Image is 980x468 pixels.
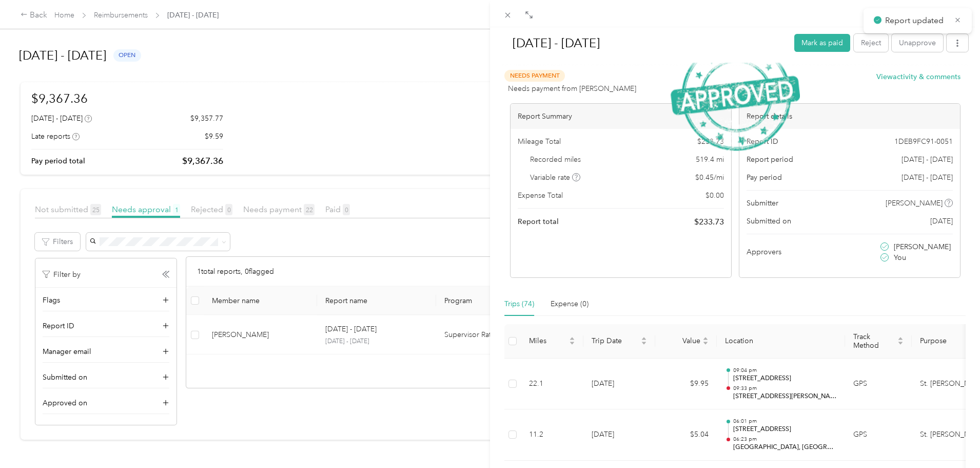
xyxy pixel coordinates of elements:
td: [DATE] [583,409,655,461]
h1: Aug 18 - 31, 2025 [502,31,787,55]
span: Purpose [920,336,972,345]
span: Value [663,336,700,345]
td: 11.2 [521,409,583,461]
td: GPS [845,409,912,461]
img: ApprovedStamp [671,41,800,151]
p: Report updated [885,14,947,27]
th: Location [717,324,845,359]
span: Needs Payment [504,70,565,82]
td: $9.95 [655,359,717,410]
th: Miles [521,324,583,359]
button: Reject [854,34,888,52]
span: caret-down [702,340,709,346]
p: 09:33 pm [733,385,837,392]
span: Report period [747,154,793,165]
td: 22.1 [521,359,583,410]
div: Expense (0) [551,298,589,310]
p: 06:23 pm [733,436,837,443]
span: Submitted on [747,216,791,227]
span: [DATE] - [DATE] [901,172,953,183]
span: Trip Date [592,336,639,345]
span: caret-down [897,340,904,346]
th: Track Method [845,324,912,359]
td: [DATE] [583,359,655,410]
button: Mark as paid [794,34,850,52]
span: Track Method [853,332,895,350]
span: $ 0.00 [705,190,724,201]
div: Trips (74) [504,298,534,310]
button: Unapprove [892,34,943,52]
div: Report Summary [511,104,731,129]
span: [PERSON_NAME] [894,241,951,252]
span: caret-up [641,335,647,342]
th: Trip Date [583,324,655,359]
td: GPS [845,359,912,410]
span: caret-down [569,340,575,346]
span: Recorded miles [530,154,581,165]
p: [GEOGRAPHIC_DATA], [GEOGRAPHIC_DATA], [GEOGRAPHIC_DATA] [733,443,837,452]
span: Expense Total [518,190,563,201]
iframe: Everlance-gr Chat Button Frame [923,410,980,468]
span: You [894,252,906,263]
p: [STREET_ADDRESS] [733,425,837,434]
span: Mileage Total [518,136,561,147]
p: 06:01 pm [733,418,837,425]
span: [DATE] [930,216,953,227]
span: caret-down [641,340,647,346]
span: [PERSON_NAME] [886,198,943,209]
span: Pay period [747,172,782,183]
th: Value [655,324,717,359]
span: [DATE] - [DATE] [901,154,953,165]
button: Viewactivity & comments [876,71,961,82]
span: Miles [529,336,567,345]
span: $ 233.73 [694,216,724,228]
div: Report details [739,104,960,129]
span: Report total [518,216,559,227]
p: [STREET_ADDRESS][PERSON_NAME] [733,392,837,401]
p: 09:04 pm [733,367,837,374]
span: caret-up [569,335,575,342]
span: $ 0.45 / mi [695,172,724,183]
span: Variable rate [530,172,580,183]
span: Approvers [747,247,781,257]
span: 519.4 mi [696,154,724,165]
span: caret-up [702,335,709,342]
span: Needs payment from [PERSON_NAME] [508,83,636,94]
span: caret-up [897,335,904,342]
p: [STREET_ADDRESS] [733,374,837,383]
td: $5.04 [655,409,717,461]
span: 1DEB9FC91-0051 [894,136,953,147]
span: Submitter [747,198,778,209]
